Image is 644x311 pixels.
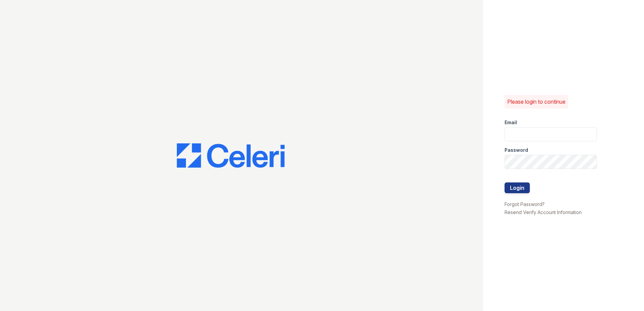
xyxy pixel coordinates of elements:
button: Login [505,182,530,193]
label: Password [505,147,528,153]
label: Email [505,119,517,126]
p: Please login to continue [507,98,566,106]
img: CE_Logo_Blue-a8612792a0a2168367f1c8372b55b34899dd931a85d93a1a3d3e32e68fde9ad4.png [177,143,285,168]
a: Resend Verify Account Information [505,209,582,215]
a: Forgot Password? [505,201,545,207]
